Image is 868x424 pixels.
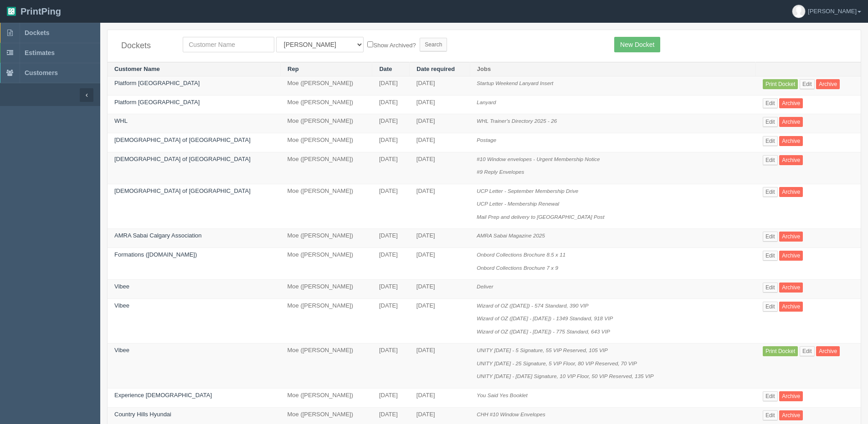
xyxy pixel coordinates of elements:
[114,156,251,162] a: [DEMOGRAPHIC_DATA] of [GEOGRAPHIC_DATA]
[763,187,778,197] a: Edit
[25,29,49,36] span: Dockets
[288,66,299,72] a: Rep
[816,79,840,89] a: Archive
[25,69,58,76] span: Customers
[281,184,372,229] td: Moe ([PERSON_NAME])
[614,37,660,52] a: New Docket
[114,302,129,309] a: Vibee
[763,117,778,127] a: Edit
[779,98,803,108] a: Archive
[779,117,803,127] a: Archive
[477,252,565,257] i: Onbord Collections Brochure 8.5 x 11
[410,152,470,184] td: [DATE]
[477,315,613,321] i: Wizard of OZ ([DATE] - [DATE]) - 1349 Standard, 918 VIP
[114,99,200,106] a: Platform [GEOGRAPHIC_DATA]
[372,114,410,133] td: [DATE]
[763,346,798,356] a: Print Docket
[477,80,553,86] i: Startup Weekend Lanyard Insert
[410,298,470,343] td: [DATE]
[372,389,410,408] td: [DATE]
[281,95,372,114] td: Moe ([PERSON_NAME])
[800,79,815,89] a: Edit
[372,184,410,229] td: [DATE]
[281,247,372,279] td: Moe ([PERSON_NAME])
[779,410,803,420] a: Archive
[367,41,373,47] input: Show Archived?
[477,347,608,353] i: UNITY [DATE] - 5 Signature, 55 VIP Reserved, 105 VIP
[416,66,455,72] a: Date required
[763,283,778,293] a: Edit
[763,98,778,108] a: Edit
[410,114,470,133] td: [DATE]
[183,37,274,52] input: Customer Name
[477,188,578,194] i: UCP Letter - September Membership Drive
[763,79,798,89] a: Print Docket
[763,232,778,242] a: Edit
[477,156,600,162] i: #10 Window envelopes - Urgent Membership Notice
[477,392,528,398] i: You Said Yes Booklet
[477,373,653,379] i: UNITY [DATE] - [DATE] Signature, 10 VIP Floor, 50 VIP Reserved, 135 VIP
[779,283,803,293] a: Archive
[379,66,392,72] a: Date
[779,136,803,146] a: Archive
[114,232,201,239] a: AMRA Sabai Calgary Association
[779,391,803,401] a: Archive
[477,411,545,417] i: CHH #10 Window Envelopes
[410,133,470,152] td: [DATE]
[763,155,778,165] a: Edit
[477,265,558,271] i: Onbord Collections Brochure 7 x 9
[114,136,251,143] a: [DEMOGRAPHIC_DATA] of [GEOGRAPHIC_DATA]
[114,251,197,258] a: Formations ([DOMAIN_NAME])
[114,66,160,72] a: Customer Name
[410,229,470,248] td: [DATE]
[121,41,169,50] h4: Dockets
[114,411,171,418] a: Country Hills Hyundai
[477,303,588,308] i: Wizard of OZ ([DATE]) - 574 Standard, 390 VIP
[763,391,778,401] a: Edit
[779,187,803,197] a: Archive
[477,360,637,366] i: UNITY [DATE] - 25 Signature, 5 VIP Floor, 80 VIP Reserved, 70 VIP
[114,283,129,290] a: Vibee
[281,114,372,133] td: Moe ([PERSON_NAME])
[114,347,129,353] a: Vibee
[477,118,557,124] i: WHL Trainer's Directory 2025 - 26
[420,38,447,51] input: Search
[763,410,778,420] a: Edit
[410,343,470,389] td: [DATE]
[372,343,410,389] td: [DATE]
[779,232,803,242] a: Archive
[281,76,372,96] td: Moe ([PERSON_NAME])
[779,251,803,261] a: Archive
[367,40,416,50] label: Show Archived?
[372,95,410,114] td: [DATE]
[410,389,470,408] td: [DATE]
[410,280,470,299] td: [DATE]
[372,152,410,184] td: [DATE]
[477,201,559,207] i: UCP Letter - Membership Renewal
[114,187,251,194] a: [DEMOGRAPHIC_DATA] of [GEOGRAPHIC_DATA]
[779,155,803,165] a: Archive
[477,328,610,334] i: Wizard of OZ ([DATE] - [DATE]) - 775 Standard, 643 VIP
[477,99,496,105] i: Lanyard
[372,133,410,152] td: [DATE]
[25,49,55,56] span: Estimates
[281,343,372,389] td: Moe ([PERSON_NAME])
[800,346,815,356] a: Edit
[410,76,470,96] td: [DATE]
[281,133,372,152] td: Moe ([PERSON_NAME])
[763,251,778,261] a: Edit
[477,283,493,289] i: Deliver
[372,76,410,96] td: [DATE]
[372,280,410,299] td: [DATE]
[779,302,803,312] a: Archive
[281,229,372,248] td: Moe ([PERSON_NAME])
[372,298,410,343] td: [DATE]
[281,152,372,184] td: Moe ([PERSON_NAME])
[7,7,16,16] img: logo-3e63b451c926e2ac314895c53de4908e5d424f24456219fb08d385ab2e579770.png
[470,62,756,76] th: Jobs
[281,389,372,408] td: Moe ([PERSON_NAME])
[114,80,200,86] a: Platform [GEOGRAPHIC_DATA]
[410,95,470,114] td: [DATE]
[372,247,410,279] td: [DATE]
[763,302,778,312] a: Edit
